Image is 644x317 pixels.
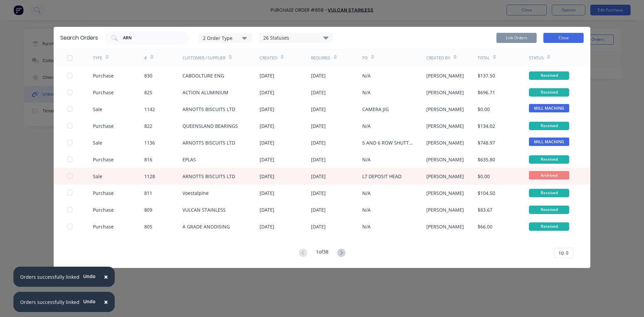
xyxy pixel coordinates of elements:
[311,55,330,61] div: Required
[260,89,274,96] div: [DATE]
[529,122,569,130] div: Received
[144,206,152,213] div: 809
[260,72,274,79] div: [DATE]
[362,72,371,79] div: N/A
[362,89,371,96] div: N/A
[426,173,464,180] div: [PERSON_NAME]
[478,55,490,61] div: Total
[426,72,464,79] div: [PERSON_NAME]
[93,72,114,79] div: Purchase
[529,104,569,112] span: MILL MACHING
[426,206,464,213] div: [PERSON_NAME]
[426,122,464,129] div: [PERSON_NAME]
[79,271,99,281] button: Undo
[144,55,147,61] div: #
[426,223,464,230] div: [PERSON_NAME]
[260,55,277,61] div: Created
[311,139,326,146] div: [DATE]
[97,269,115,285] button: Close
[362,156,371,163] div: N/A
[260,173,274,180] div: [DATE]
[426,139,464,146] div: [PERSON_NAME]
[144,173,155,180] div: 1128
[311,106,326,113] div: [DATE]
[93,55,102,61] div: TYPE
[93,173,102,180] div: Sale
[558,250,564,257] span: 10
[182,173,235,180] div: ARNOTTS BISCUITS LTD
[311,173,326,180] div: [DATE]
[478,139,495,146] div: $748.97
[93,106,102,113] div: Sale
[144,190,152,197] div: 811
[362,206,371,213] div: N/A
[260,106,274,113] div: [DATE]
[182,89,228,96] div: ACTION ALUMINIUM
[104,272,108,281] span: ×
[426,55,450,61] div: Created By
[260,139,274,146] div: [DATE]
[426,106,464,113] div: [PERSON_NAME]
[478,106,490,113] div: $0.00
[529,189,569,197] div: Received
[543,33,584,43] button: Close
[97,294,115,310] button: Close
[426,190,464,197] div: [PERSON_NAME]
[362,223,371,230] div: N/A
[259,34,332,42] div: 26 Statuses
[144,72,152,79] div: 830
[529,71,569,80] div: Received
[182,156,196,163] div: EPLAS
[362,106,389,113] div: CAMERA JIG
[93,223,114,230] div: Purchase
[311,122,326,129] div: [DATE]
[362,190,371,197] div: N/A
[529,222,569,231] div: Received
[316,248,328,258] div: 1 of 38
[478,156,495,163] div: $635.80
[79,296,99,306] button: Undo
[260,190,274,197] div: [DATE]
[144,223,152,230] div: 805
[144,156,152,163] div: 816
[496,33,537,43] button: Link Orders
[311,190,326,197] div: [DATE]
[311,223,326,230] div: [DATE]
[144,106,155,113] div: 1142
[182,223,230,230] div: A GRADE ANODISING
[260,156,274,163] div: [DATE]
[199,33,252,43] button: 2 Order Type
[426,156,464,163] div: [PERSON_NAME]
[478,173,490,180] div: $0.00
[529,206,569,214] div: Received
[93,89,114,96] div: Purchase
[529,88,569,97] div: Received
[93,190,114,197] div: Purchase
[182,122,238,129] div: QUEENSLAND BEARINGS
[104,297,108,307] span: ×
[144,122,152,129] div: 822
[529,138,569,146] span: MILL MACHING
[260,223,274,230] div: [DATE]
[182,106,235,113] div: ARNOTTS BISCUITS LTD
[362,122,371,129] div: N/A
[203,34,248,41] div: 2 Order Type
[478,206,492,213] div: $83.67
[93,139,102,146] div: Sale
[60,34,98,42] div: Search Orders
[93,156,114,163] div: Purchase
[20,299,79,306] div: Orders successfully linked
[311,206,326,213] div: [DATE]
[478,89,495,96] div: $696.71
[478,190,495,197] div: $104.50
[93,206,114,213] div: Purchase
[260,122,274,129] div: [DATE]
[362,173,401,180] div: L7 DEPOSIT HEAD
[122,35,178,41] input: Search orders...
[362,55,368,61] div: PO
[182,206,226,213] div: VULCAN STAINLESS
[478,72,495,79] div: $137.50
[362,139,413,146] div: 5 AND 6 ROW SHUTTLE
[311,89,326,96] div: [DATE]
[426,89,464,96] div: [PERSON_NAME]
